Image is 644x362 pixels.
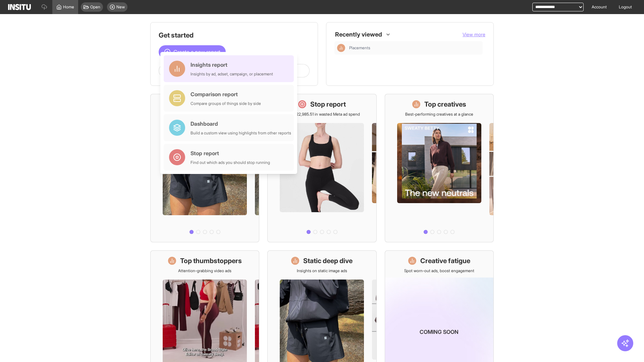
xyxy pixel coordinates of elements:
[405,112,473,117] p: Best-performing creatives at a glance
[349,45,480,51] span: Placements
[191,71,273,77] div: Insights by ad, adset, campaign, or placement
[63,4,74,10] span: Home
[297,268,347,274] p: Insights on static image ads
[191,61,273,69] div: Insights report
[349,45,370,51] span: Placements
[173,48,220,56] span: Create a new report
[116,4,125,10] span: New
[180,256,242,265] h1: Top thumbstoppers
[463,31,485,38] button: View more
[150,94,259,242] a: What's live nowSee all active ads instantly
[303,256,353,265] h1: Static deep dive
[178,268,231,274] p: Attention-grabbing video ads
[385,94,494,242] a: Top creativesBest-performing creatives at a glance
[159,45,226,59] button: Create a new report
[191,120,291,128] div: Dashboard
[463,32,485,37] span: View more
[191,149,270,157] div: Stop report
[191,130,291,136] div: Build a custom view using highlights from other reports
[310,100,346,109] h1: Stop report
[159,31,310,40] h1: Get started
[424,100,466,109] h1: Top creatives
[267,94,376,242] a: Stop reportSave £22,985.51 in wasted Meta ad spend
[284,112,360,117] p: Save £22,985.51 in wasted Meta ad spend
[191,101,261,106] div: Compare groups of things side by side
[90,4,100,10] span: Open
[191,160,270,165] div: Find out which ads you should stop running
[337,44,345,52] div: Insights
[8,4,31,10] img: Logo
[191,90,261,98] div: Comparison report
